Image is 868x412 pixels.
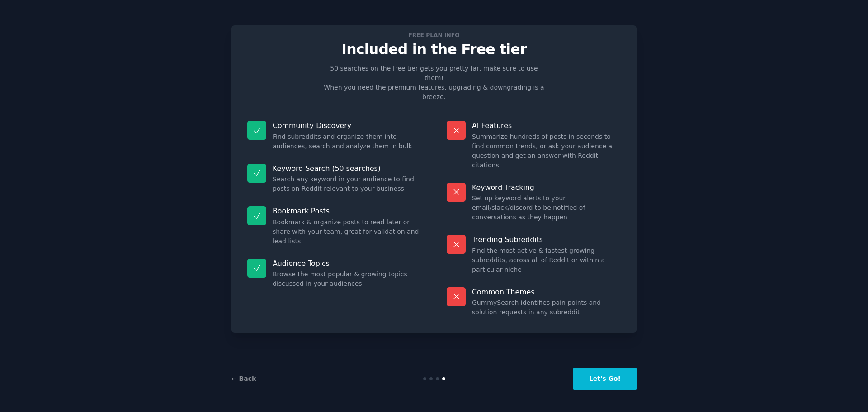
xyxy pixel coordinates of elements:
p: AI Features [472,121,621,130]
p: Keyword Search (50 searches) [273,164,421,173]
p: Community Discovery [273,121,421,130]
dd: Find the most active & fastest-growing subreddits, across all of Reddit or within a particular niche [472,246,621,275]
dd: Browse the most popular & growing topics discussed in your audiences [273,270,421,289]
a: ← Back [231,375,256,382]
p: Bookmark Posts [273,206,421,216]
dd: Set up keyword alerts to your email/slack/discord to be notified of conversations as they happen [472,194,621,222]
dd: GummySearch identifies pain points and solution requests in any subreddit [472,298,621,317]
p: Keyword Tracking [472,183,621,192]
dd: Summarize hundreds of posts in seconds to find common trends, or ask your audience a question and... [472,132,621,170]
p: Trending Subreddits [472,235,621,244]
dd: Find subreddits and organize them into audiences, search and analyze them in bulk [273,132,421,151]
button: Let's Go! [573,368,637,390]
p: 50 searches on the free tier gets you pretty far, make sure to use them! When you need the premiu... [320,64,548,102]
dd: Search any keyword in your audience to find posts on Reddit relevant to your business [273,175,421,194]
p: Common Themes [472,287,621,297]
span: Free plan info [407,30,461,40]
dd: Bookmark & organize posts to read later or share with your team, great for validation and lead lists [273,218,421,246]
p: Audience Topics [273,259,421,268]
p: Included in the Free tier [241,42,627,57]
